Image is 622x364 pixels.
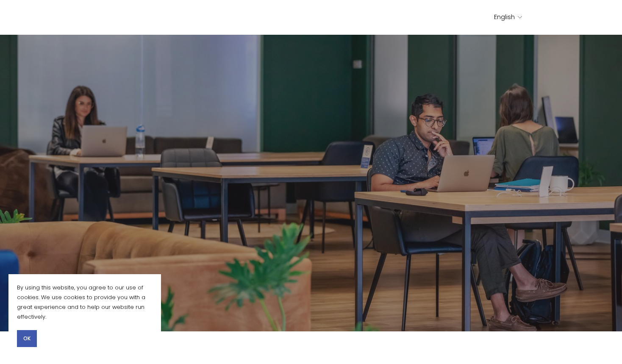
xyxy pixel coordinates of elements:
button: OK [17,330,37,347]
section: Cookie banner [8,274,161,356]
div: language picker [494,11,523,24]
span: OK [23,335,31,342]
p: By using this website, you agree to our use of cookies. We use cookies to provide you with a grea... [17,283,153,322]
span: English [494,12,515,23]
